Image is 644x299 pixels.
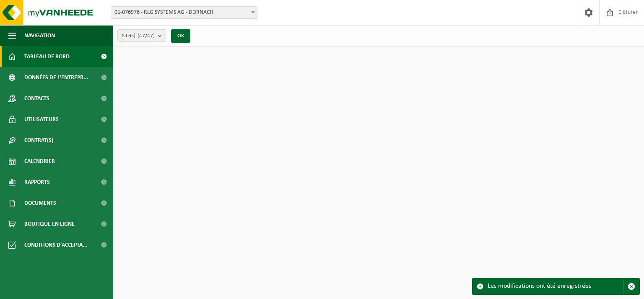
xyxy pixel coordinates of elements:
span: 01-076976 - RLG SYSTEMS AG - DORNACH [111,6,257,19]
span: Calendrier [24,151,55,172]
span: 01-076976 - RLG SYSTEMS AG - DORNACH [111,7,257,18]
button: Site(s)(47/47) [117,29,166,42]
span: Boutique en ligne [24,214,75,235]
span: Contacts [24,88,49,109]
button: OK [171,29,190,43]
span: Navigation [24,25,55,46]
span: Site(s) [122,30,155,42]
span: Données de l'entrepr... [24,67,88,88]
count: (47/47) [138,33,155,39]
span: Rapports [24,172,50,193]
span: Contrat(s) [24,130,53,151]
span: Conditions d'accepta... [24,235,88,255]
span: Documents [24,193,56,214]
span: Utilisateurs [24,109,59,130]
div: Les modifications ont été enregistrées [488,278,623,294]
span: Tableau de bord [24,46,70,67]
